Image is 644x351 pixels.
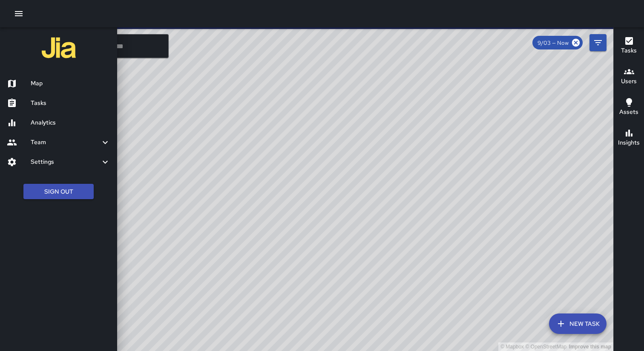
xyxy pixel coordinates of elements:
h6: Users [621,77,637,86]
h6: Tasks [621,46,637,55]
h6: Team [31,138,100,147]
h6: Settings [31,157,100,167]
h6: Map [31,79,110,88]
h6: Insights [618,138,640,148]
h6: Assets [619,107,638,117]
h6: Analytics [31,118,110,128]
h6: Tasks [31,99,110,108]
button: New Task [549,313,607,334]
img: jia-logo [42,31,76,65]
button: Sign Out [23,184,94,200]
